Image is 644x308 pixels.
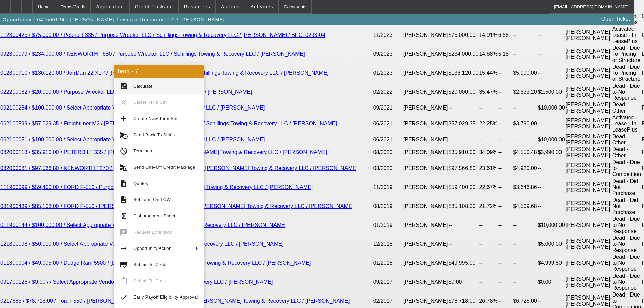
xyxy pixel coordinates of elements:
[179,0,215,13] button: Resources
[373,146,403,159] td: 08/2020
[498,273,513,291] td: --
[403,101,448,114] td: [PERSON_NAME]
[120,196,128,204] mat-icon: description
[133,294,198,300] span: Early Payoff Eligibility Approval
[538,114,565,133] td: --
[565,146,612,159] td: [PERSON_NAME]; [PERSON_NAME]
[448,114,479,133] td: $57,029.35
[565,114,612,133] td: [PERSON_NAME]; [PERSON_NAME]
[565,254,612,273] td: [PERSON_NAME]
[612,146,641,159] td: Dead - Other
[512,146,537,159] td: $4,550.48
[251,4,273,9] span: Activities
[403,254,448,273] td: [PERSON_NAME]
[565,64,612,82] td: [PERSON_NAME]; [PERSON_NAME]
[135,4,173,9] span: Credit Package
[130,0,178,13] button: Credit Package
[538,178,565,197] td: --
[403,216,448,235] td: [PERSON_NAME]
[565,235,612,254] td: [PERSON_NAME]; [PERSON_NAME]
[133,116,178,121] span: Create New Term Set
[133,165,195,170] span: Send One-Off Credit Package
[498,64,513,82] td: --
[538,159,565,178] td: --
[133,181,148,186] span: Quotes
[448,101,479,114] td: --
[120,212,128,220] mat-icon: functions
[403,45,448,64] td: [PERSON_NAME]
[498,254,513,273] td: --
[538,82,565,101] td: $2,500.00
[403,273,448,291] td: [PERSON_NAME]
[565,45,612,64] td: [PERSON_NAME]; [PERSON_NAME]
[565,159,612,178] td: [PERSON_NAME]; [PERSON_NAME]
[120,115,128,123] mat-icon: add
[479,26,498,45] td: 14.91%
[498,133,513,146] td: --
[538,197,565,216] td: --
[479,64,498,82] td: 15.44%
[0,222,286,228] a: 011900144 / $100,000.00 / Select Appropriate Vendor / [PERSON_NAME] Towing & Recovery LLC / [PERS...
[3,17,225,22] span: Opportunity / 042500124 / [PERSON_NAME] Towing & Recovery LLC / [PERSON_NAME]
[0,51,305,57] a: 092300079 / $234,000.00 / KENWORTH T680 / Purpose Wrecker LLC / Schillings Towing & Recovery LLC ...
[612,216,641,235] td: Dead - Due to No Response
[498,146,513,159] td: --
[0,121,337,126] a: 062100599 / $57,029.35 / Freightliner M2 / [PERSON_NAME] Motors - [US_STATE] / Schillings Towing ...
[120,180,128,188] mat-icon: request_quote
[538,146,565,159] td: $3,990.00
[565,101,612,114] td: [PERSON_NAME]; [PERSON_NAME]
[0,165,358,171] a: 032000081 / $97,566.80 / KENWORTH T270 / [PERSON_NAME]'s Auto Sales, Inc. / [PERSON_NAME] Towing ...
[133,197,171,202] span: Set Term On LCW
[216,0,245,13] button: Actions
[448,26,479,45] td: $75,000.00
[512,197,537,216] td: $4,509.68
[538,273,565,291] td: $0.00
[479,216,498,235] td: --
[133,84,153,89] span: Calculate
[479,197,498,216] td: 21.72%
[245,0,279,13] button: Activities
[403,235,448,254] td: [PERSON_NAME]
[403,26,448,45] td: [PERSON_NAME]
[221,4,240,9] span: Actions
[512,235,537,254] td: --
[512,273,537,291] td: --
[373,197,403,216] td: 08/2019
[612,64,641,82] td: Dead - Due To Pricing or Structure
[612,114,641,133] td: Activated Lease - In LeasePlus
[133,132,175,137] span: Send Back To Sales
[448,216,479,235] td: --
[0,89,252,95] a: 022200082 / $20,000.00 / Purpose Wrecker LLC / Schillings Towing & Recovery LLC / [PERSON_NAME]
[612,101,641,114] td: Dead - Other
[120,147,128,155] mat-icon: not_interested
[0,203,354,209] a: 081900439 / $85,108.00 / FORD F-550 / [PERSON_NAME] Motors - [US_STATE] / [PERSON_NAME] Towing & ...
[0,137,265,142] a: 062100051 / $100,000.00 / Select Appropriate Vendor / Schillings Towing & Recovery LLC / [PERSON_...
[120,244,128,253] mat-icon: arrow_right_alt
[91,0,129,13] button: Application
[114,65,204,78] div: Term - 7
[479,159,498,178] td: 23.61%
[538,45,565,64] td: --
[0,184,313,190] a: 111900099 / $59,400.00 / FORD F-550 / Purpose Wrecker Sales / [PERSON_NAME] Towing & Recovery LLC...
[0,279,273,285] a: 091700126 / $0.00 / / Select Appropriate Vendor / [PERSON_NAME] Towing & Recovery LLC / [PERSON_N...
[538,26,565,45] td: --
[565,178,612,197] td: [PERSON_NAME]; [PERSON_NAME]
[448,159,479,178] td: $97,566.80
[373,216,403,235] td: 01/2019
[565,82,612,101] td: [PERSON_NAME]; [PERSON_NAME]
[479,235,498,254] td: --
[403,146,448,159] td: [PERSON_NAME]
[448,82,479,101] td: $20,000.00
[448,254,479,273] td: $49,995.00
[498,45,513,64] td: 5.18
[479,101,498,114] td: --
[512,254,537,273] td: --
[403,159,448,178] td: [PERSON_NAME]
[0,70,329,76] a: 012300710 / $136,120.00 / JerrDan 22 XLP / [PERSON_NAME] Auto Sales, Inc. / Schillings Towing & R...
[565,216,612,235] td: [PERSON_NAME]
[538,64,565,82] td: --
[498,26,513,45] td: 6.58
[612,133,641,146] td: Dead - Other
[373,26,403,45] td: 11/2023
[479,45,498,64] td: 14.68%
